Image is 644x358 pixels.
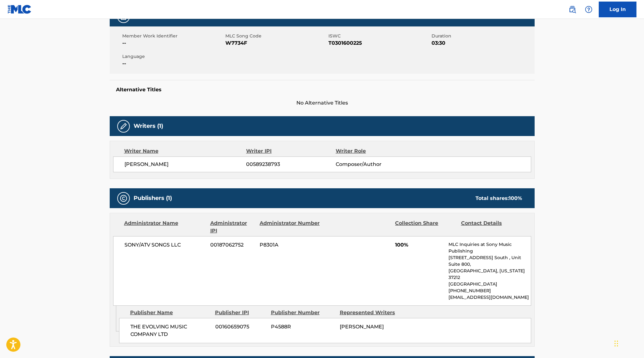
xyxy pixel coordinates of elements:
span: SONY/ATV SONGS LLC [124,241,206,249]
div: Total shares: [476,195,522,202]
span: No Alternative Titles [110,99,535,107]
img: help [585,6,592,13]
div: Writer Role [336,147,417,155]
span: -- [122,39,224,47]
span: 100% [395,241,444,249]
span: -- [122,60,224,67]
span: 00589238793 [246,161,335,168]
img: Writers [120,122,127,130]
span: ISWC [328,33,430,39]
span: 00160659075 [215,323,266,331]
p: [EMAIL_ADDRESS][DOMAIN_NAME] [449,294,531,301]
a: Log In [599,2,636,17]
div: Help [582,3,595,16]
img: Publishers [120,195,127,202]
span: 00187062752 [210,241,255,249]
img: search [569,6,576,13]
span: Member Work Identifier [122,33,224,39]
h5: Alternative Titles [116,87,528,93]
p: [GEOGRAPHIC_DATA] [449,281,531,287]
div: Contact Details [461,219,522,235]
iframe: Chat Widget [613,328,644,358]
div: Publisher Name [130,309,210,316]
div: Administrator Number [260,219,321,235]
span: W7734F [225,39,327,47]
span: T0301600225 [328,39,430,47]
div: Administrator IPI [210,219,255,235]
span: [PERSON_NAME] [124,161,246,168]
div: Writer Name [124,147,246,155]
h5: Writers (1) [134,122,163,130]
div: Publisher Number [271,309,335,316]
div: Writer IPI [246,147,336,155]
span: 03:30 [432,39,533,47]
span: 100 % [509,195,522,201]
p: [STREET_ADDRESS] South , Unit Suite 800, [449,254,531,268]
div: Collection Share [395,219,456,235]
span: THE EVOLVING MUSIC COMPANY LTD [130,323,211,338]
div: Drag [614,334,618,353]
p: MLC Inquiries at Sony Music Publishing [449,241,531,254]
span: Language [122,53,224,60]
span: P8301A [260,241,321,249]
span: MLC Song Code [225,33,327,39]
div: Publisher IPI [215,309,266,316]
div: Represented Writers [340,309,404,316]
a: Public Search [566,3,579,16]
div: Administrator Name [124,219,206,235]
p: [GEOGRAPHIC_DATA], [US_STATE] 37212 [449,268,531,281]
h5: Publishers (1) [134,195,172,202]
span: Duration [432,33,533,39]
p: [PHONE_NUMBER] [449,287,531,294]
span: [PERSON_NAME] [340,324,384,330]
span: P4588R [271,323,335,331]
img: MLC Logo [8,5,32,14]
span: Composer/Author [336,161,417,168]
